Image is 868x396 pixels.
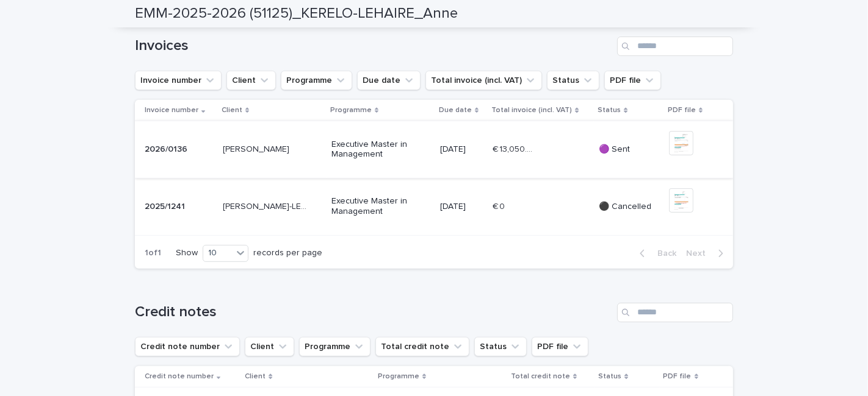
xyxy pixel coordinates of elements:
[491,104,572,117] p: Total invoice (incl. VAT)
[378,370,419,383] p: Programme
[281,71,352,90] button: Programme
[135,37,612,55] h1: Invoices
[668,104,696,117] p: PDF file
[176,248,198,258] p: Show
[440,202,483,212] p: [DATE]
[331,140,419,160] p: Executive Master in Management
[650,249,676,258] span: Back
[245,337,294,356] button: Client
[135,303,612,321] h1: Credit notes
[145,370,214,383] p: Credit note number
[299,337,371,356] button: Programme
[440,144,483,155] p: [DATE]
[604,71,661,90] button: PDF file
[135,5,458,23] h2: EMM-2025-2026 (51125)_KERELO-LEHAIRE_Anne
[599,202,659,212] p: ⚫ Cancelled
[245,370,266,383] p: Client
[511,370,570,383] p: Total credit note
[222,104,242,117] p: Client
[425,71,542,90] button: Total invoice (incl. VAT)
[135,121,733,178] tr: 2026/01362026/0136 [PERSON_NAME][PERSON_NAME] Executive Master in Management[DATE]€ 13,050.00€ 13...
[681,248,733,259] button: Next
[599,144,659,155] p: 🟣 Sent
[598,370,621,383] p: Status
[598,104,621,117] p: Status
[493,142,538,155] p: € 13,050.00
[226,71,276,90] button: Client
[223,199,313,212] p: Anne KERELO-LEHAIRE
[253,248,322,258] p: records per page
[145,199,187,212] p: 2025/1241
[532,337,588,356] button: PDF file
[493,199,507,212] p: € 0
[664,370,692,383] p: PDF file
[474,337,527,356] button: Status
[330,104,372,117] p: Programme
[617,303,733,322] input: Search
[203,247,233,260] div: 10
[135,337,240,356] button: Credit note number
[547,71,599,90] button: Status
[617,37,733,56] input: Search
[439,104,472,117] p: Due date
[686,249,713,258] span: Next
[331,196,419,217] p: Executive Master in Management
[145,104,198,117] p: Invoice number
[145,142,190,155] p: 2026/0136
[223,142,292,155] p: Maëva-Allison LAMBERT
[135,178,733,235] tr: 2025/12412025/1241 [PERSON_NAME]-LEHAIRE[PERSON_NAME]-LEHAIRE Executive Master in Management[DATE...
[135,71,222,90] button: Invoice number
[357,71,421,90] button: Due date
[375,337,469,356] button: Total credit note
[630,248,681,259] button: Back
[135,238,171,268] p: 1 of 1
